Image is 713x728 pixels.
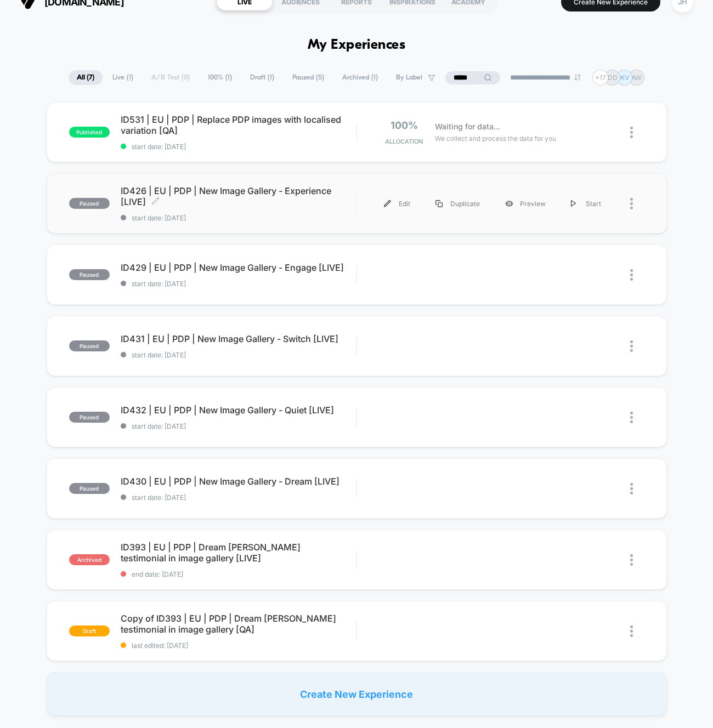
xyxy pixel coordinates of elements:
p: DD [608,73,618,82]
img: close [630,198,633,209]
span: ID393 | EU | PDP | Dream [PERSON_NAME] testimonial in image gallery [LIVE] [121,542,356,564]
span: start date: [DATE] [121,214,356,222]
img: menu [571,200,576,207]
span: By Label [396,73,422,82]
span: ID426 | EU | PDP | New Image Gallery - Experience [LIVE] [121,185,356,207]
span: draft [69,625,110,636]
img: close [630,340,633,352]
span: paused [69,340,110,351]
span: 100% [391,120,418,131]
span: ID431 | EU | PDP | New Image Gallery - Switch [LIVE] [121,333,356,344]
div: + 17 [592,70,608,86]
span: last edited: [DATE] [121,641,356,650]
span: ID432 | EU | PDP | New Image Gallery - Quiet [LIVE] [121,405,356,416]
span: ID429 | EU | PDP | New Image Gallery - Engage [LIVE] [121,262,356,273]
span: Allocation [385,138,423,145]
img: close [630,412,633,423]
span: Archived ( 1 ) [334,70,386,85]
img: close [630,269,633,281]
div: Edit [371,191,423,216]
p: KV [620,73,629,82]
span: archived [69,554,110,565]
span: paused [69,412,110,423]
img: menu [435,200,443,207]
span: published [69,127,110,138]
div: Preview [493,191,558,216]
img: close [630,483,633,494]
img: close [630,127,633,138]
img: close [630,625,633,637]
span: start date: [DATE] [121,351,356,359]
span: end date: [DATE] [121,570,356,578]
span: Waiting for data... [435,121,500,133]
img: end [574,74,581,81]
div: Start [558,191,614,216]
span: 100% ( 1 ) [200,70,240,85]
span: paused [69,269,110,280]
span: start date: [DATE] [121,143,356,151]
span: ID531 | EU | PDP | Replace PDP images with localised variation [QA] [121,114,356,136]
span: Copy of ID393 | EU | PDP | Dream [PERSON_NAME] testimonial in image gallery [QA] [121,613,356,635]
span: ID430 | EU | PDP | New Image Gallery - Dream [LIVE] [121,476,356,487]
span: Live ( 1 ) [104,70,142,85]
span: start date: [DATE] [121,422,356,430]
span: Paused ( 5 ) [284,70,332,85]
span: start date: [DATE] [121,280,356,288]
span: start date: [DATE] [121,493,356,502]
div: Duplicate [423,191,493,216]
span: paused [69,198,110,209]
img: menu [384,200,391,207]
span: We collect and process the data for you [435,133,556,144]
div: Create New Experience [47,672,667,716]
span: All ( 7 ) [69,70,103,85]
span: Draft ( 1 ) [242,70,282,85]
p: AW [631,73,642,82]
h1: My Experiences [308,37,406,53]
span: paused [69,483,110,494]
img: close [630,554,633,566]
